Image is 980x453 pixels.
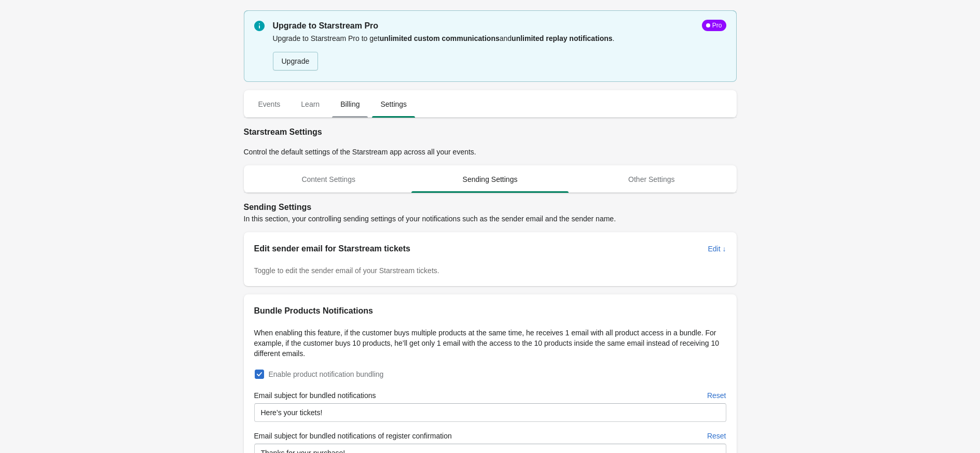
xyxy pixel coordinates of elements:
[254,390,376,401] label: Email subject for bundled notifications
[273,20,379,32] span: Upgrade to Starstream Pro
[411,170,569,189] span: Sending Settings
[254,305,726,317] h2: Bundle Products Notifications
[332,95,368,114] span: Billing
[380,34,500,43] b: unlimited custom communications
[707,432,726,440] span: Reset
[254,265,726,276] div: Toggle to edit the sender email of your Starstream tickets.
[703,427,730,445] button: Reset
[244,201,737,224] div: In this section, your controlling sending settings of your notifications such as the sender email...
[269,370,384,378] span: Enable product notification bundling
[244,201,737,214] h2: Sending Settings
[372,95,415,114] span: Settings
[254,243,700,255] h2: Edit sender email for Starstream tickets
[244,147,737,157] div: Control the default settings of the Starstream app across all your events.
[707,391,726,400] span: Reset
[512,34,612,43] b: unlimited replay notifications
[703,386,730,405] button: Reset
[254,431,452,441] label: Email subject for bundled notifications of register confirmation
[703,239,730,258] button: Edit ↓
[250,170,407,189] span: Content Settings
[273,32,726,72] div: Upgrade to Starstream Pro to get and .
[244,126,737,138] h2: Starstream Settings
[250,95,289,114] span: Events
[573,170,730,189] span: Other Settings
[254,328,726,359] p: When enabling this feature, if the customer buys multiple products at the same time, he receives ...
[273,52,319,70] button: Upgrade
[293,95,328,114] span: Learn
[710,21,722,30] div: Pro
[708,245,726,253] span: Edit ↓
